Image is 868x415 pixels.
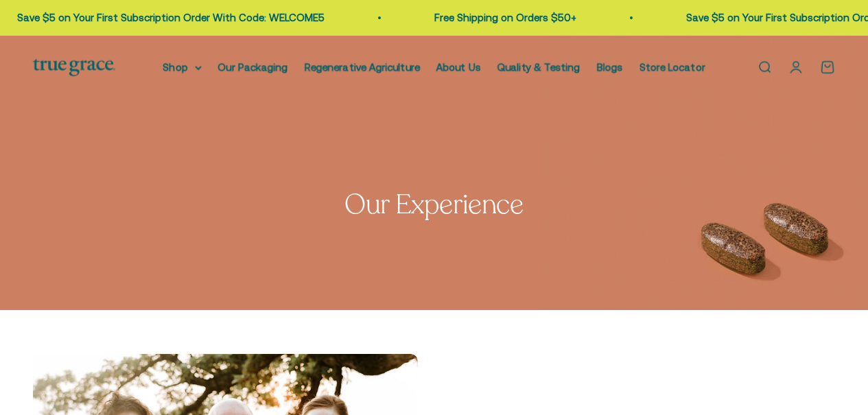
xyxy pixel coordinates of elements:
a: Blogs [597,61,623,73]
a: About Us [436,61,481,73]
p: Save $5 on Your First Subscription Order With Code: WELCOME5 [10,10,318,26]
summary: Shop [163,59,202,75]
a: Our Packaging [218,61,288,73]
split-lines: Our Experience [344,186,523,223]
a: Quality & Testing [497,61,580,73]
a: Free Shipping on Orders $50+ [427,12,570,23]
a: Regenerative Agriculture [305,61,420,73]
a: Store Locator [640,61,705,73]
